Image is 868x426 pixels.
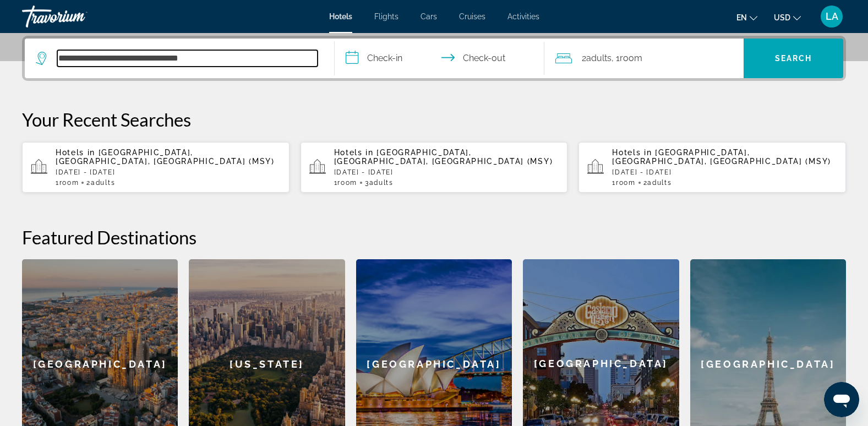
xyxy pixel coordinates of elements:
span: 1 [612,179,635,187]
a: Flights [374,12,398,21]
button: Hotels in [GEOGRAPHIC_DATA], [GEOGRAPHIC_DATA], [GEOGRAPHIC_DATA] (MSY)[DATE] - [DATE]1Room2Adults [578,141,846,193]
span: 1 [334,179,357,187]
button: Hotels in [GEOGRAPHIC_DATA], [GEOGRAPHIC_DATA], [GEOGRAPHIC_DATA] (MSY)[DATE] - [DATE]1Room3Adults [301,141,568,193]
span: 3 [365,179,394,187]
button: Change currency [774,9,801,25]
span: en [736,13,747,22]
span: Room [59,179,79,187]
p: [DATE] - [DATE] [612,168,837,176]
span: [GEOGRAPHIC_DATA], [GEOGRAPHIC_DATA], [GEOGRAPHIC_DATA] (MSY) [612,148,831,166]
span: Hotels in [56,148,95,157]
button: Select check in and out date [335,39,545,78]
span: Search [775,54,812,63]
span: 1 [56,179,79,187]
button: Search [744,39,843,78]
button: Change language [736,9,757,25]
p: Your Recent Searches [22,108,846,130]
a: Activities [507,12,539,21]
span: , 1 [612,51,642,66]
div: Search widget [25,39,843,78]
p: [DATE] - [DATE] [334,168,559,176]
span: Adults [647,179,672,187]
span: Room [337,179,357,187]
span: Room [620,53,642,63]
a: Cruises [459,12,485,21]
a: Travorium [22,2,132,31]
span: Adults [586,53,612,63]
span: Room [616,179,636,187]
a: Cars [421,12,437,21]
iframe: Button to launch messaging window [824,382,859,417]
p: [DATE] - [DATE] [56,168,281,176]
span: Adults [91,179,115,187]
span: LA [826,11,838,22]
a: Hotels [329,12,352,21]
button: User Menu [817,5,846,28]
span: Adults [369,179,394,187]
span: USD [774,13,790,22]
span: [GEOGRAPHIC_DATA], [GEOGRAPHIC_DATA], [GEOGRAPHIC_DATA] (MSY) [334,148,553,166]
span: 2 [582,51,612,66]
h2: Featured Destinations [22,226,846,248]
span: Hotels in [334,148,374,157]
span: 2 [86,179,115,187]
button: Travelers: 2 adults, 0 children [544,39,744,78]
span: 2 [643,179,672,187]
span: [GEOGRAPHIC_DATA], [GEOGRAPHIC_DATA], [GEOGRAPHIC_DATA] (MSY) [56,148,275,166]
input: Search hotel destination [57,50,318,67]
button: Hotels in [GEOGRAPHIC_DATA], [GEOGRAPHIC_DATA], [GEOGRAPHIC_DATA] (MSY)[DATE] - [DATE]1Room2Adults [22,141,290,193]
span: Hotels in [612,148,652,157]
